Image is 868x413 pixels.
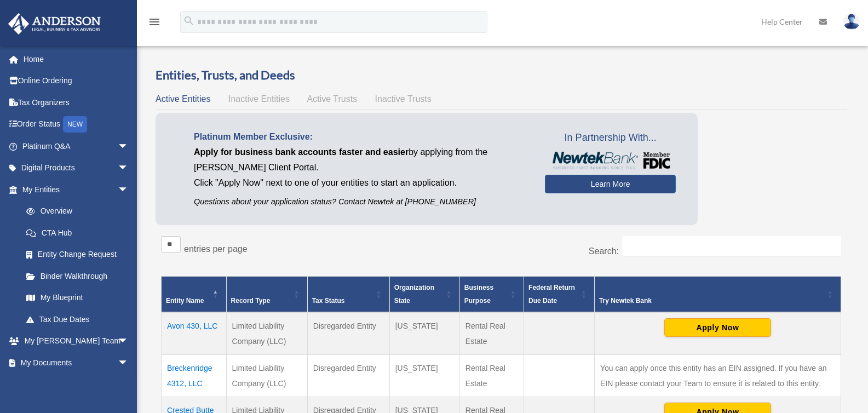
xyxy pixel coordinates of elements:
div: NEW [63,116,87,133]
span: Inactive Trusts [375,94,432,104]
p: Click "Apply Now" next to one of your entities to start an application. [194,175,528,191]
span: Entity Name [166,297,204,305]
td: Disregarded Entity [307,312,389,355]
label: entries per page [184,244,248,254]
h3: Entities, Trusts, and Deeds [156,67,847,84]
td: You can apply once this entity has an EIN assigned. If you have an EIN please contact your Team t... [594,355,841,397]
a: Learn More [545,175,676,193]
span: Active Trusts [307,94,358,104]
span: Federal Return Due Date [528,284,575,305]
i: search [183,15,195,27]
button: Apply Now [664,318,771,337]
a: My Entitiesarrow_drop_down [8,179,140,200]
a: menu [148,19,161,28]
th: Record Type: Activate to sort [226,277,307,313]
td: Rental Real Estate [459,312,524,355]
span: arrow_drop_down [118,179,140,201]
th: Federal Return Due Date: Activate to sort [524,277,595,313]
a: Order StatusNEW [8,113,145,136]
th: Entity Name: Activate to invert sorting [162,277,227,313]
span: arrow_drop_down [118,330,140,353]
a: Tax Organizers [8,91,145,113]
th: Business Purpose: Activate to sort [459,277,524,313]
th: Try Newtek Bank : Activate to sort [594,277,841,313]
div: Try Newtek Bank [599,294,824,307]
p: by applying from the [PERSON_NAME] Client Portal. [194,145,528,175]
td: [US_STATE] [389,312,459,355]
span: Business Purpose [464,284,493,305]
a: My Documentsarrow_drop_down [8,352,145,374]
img: NewtekBankLogoSM.png [550,152,670,169]
a: My Blueprint [15,287,140,309]
a: My [PERSON_NAME] Teamarrow_drop_down [8,330,145,352]
td: Breckenridge 4312, LLC [162,355,227,397]
th: Organization State: Activate to sort [389,277,459,313]
a: Binder Walkthrough [15,265,140,287]
span: In Partnership With... [545,129,676,147]
a: Tax Due Dates [15,308,140,330]
span: Apply for business bank accounts faster and easier [194,147,409,157]
span: Record Type [231,297,271,305]
a: Overview [15,200,134,222]
label: Search: [589,246,619,256]
td: Rental Real Estate [459,355,524,397]
td: Disregarded Entity [307,355,389,397]
td: Limited Liability Company (LLC) [226,355,307,397]
span: arrow_drop_down [118,157,140,180]
td: [US_STATE] [389,355,459,397]
img: Anderson Advisors Platinum Portal [5,13,104,35]
span: Organization State [394,284,434,305]
a: CTA Hub [15,222,140,244]
a: Entity Change Request [15,244,140,266]
span: Tax Status [312,297,345,305]
span: Inactive Entities [228,94,290,104]
i: menu [148,15,161,28]
td: Limited Liability Company (LLC) [226,312,307,355]
img: User Pic [843,14,860,30]
p: Questions about your application status? Contact Newtek at [PHONE_NUMBER] [194,195,528,209]
span: arrow_drop_down [118,135,140,158]
a: Digital Productsarrow_drop_down [8,157,145,179]
a: Online Learningarrow_drop_down [8,374,145,395]
a: Home [8,48,145,70]
td: Avon 430, LLC [162,312,227,355]
span: arrow_drop_down [118,352,140,374]
span: Active Entities [156,94,210,104]
p: Platinum Member Exclusive: [194,129,528,145]
a: Online Ordering [8,70,145,92]
span: arrow_drop_down [118,374,140,396]
th: Tax Status: Activate to sort [307,277,389,313]
a: Platinum Q&Aarrow_drop_down [8,135,145,157]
